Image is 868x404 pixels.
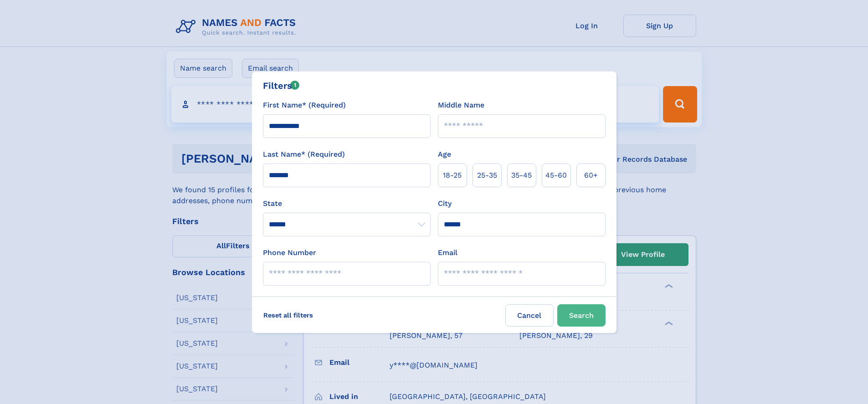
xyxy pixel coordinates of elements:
span: 18‑25 [443,170,462,181]
label: Cancel [505,304,554,327]
label: Reset all filters [257,304,319,326]
label: Age [438,149,451,160]
label: Phone Number [263,247,316,258]
label: State [263,198,431,209]
span: 25‑35 [477,170,497,181]
button: Search [557,304,606,327]
label: Middle Name [438,100,484,111]
label: City [438,198,452,209]
label: First Name* (Required) [263,100,346,111]
span: 60+ [584,170,598,181]
div: Filters [263,79,300,92]
span: 35‑45 [511,170,532,181]
span: 45‑60 [545,170,567,181]
label: Last Name* (Required) [263,149,345,160]
label: Email [438,247,457,258]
